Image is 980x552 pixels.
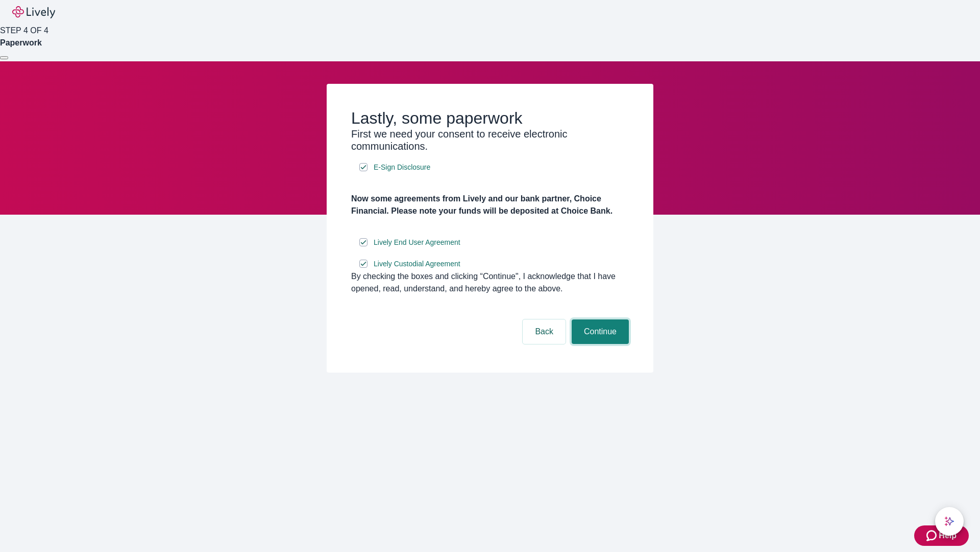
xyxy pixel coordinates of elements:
[935,507,964,536] button: chat
[372,258,462,270] a: e-sign disclosure document
[914,525,969,546] button: Zendesk support iconHelp
[374,162,430,173] span: E-Sign Disclosure
[374,259,460,269] span: Lively Custodial Agreement
[926,530,939,542] svg: Zendesk support icon
[351,108,629,128] h2: Lastly, some paperwork
[351,128,629,152] h3: First we need your consent to receive electronic communications.
[372,161,432,174] a: e-sign disclosure document
[572,319,629,344] button: Continue
[351,193,629,217] h4: Now some agreements from Lively and our bank partner, Choice Financial. Please note your funds wi...
[939,530,957,542] span: Help
[372,236,462,249] a: e-sign disclosure document
[523,319,566,344] button: Back
[12,6,55,18] img: Lively
[944,516,954,526] svg: Lively AI Assistant
[374,237,460,248] span: Lively End User Agreement
[351,270,629,295] div: By checking the boxes and clicking “Continue", I acknowledge that I have opened, read, understand...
